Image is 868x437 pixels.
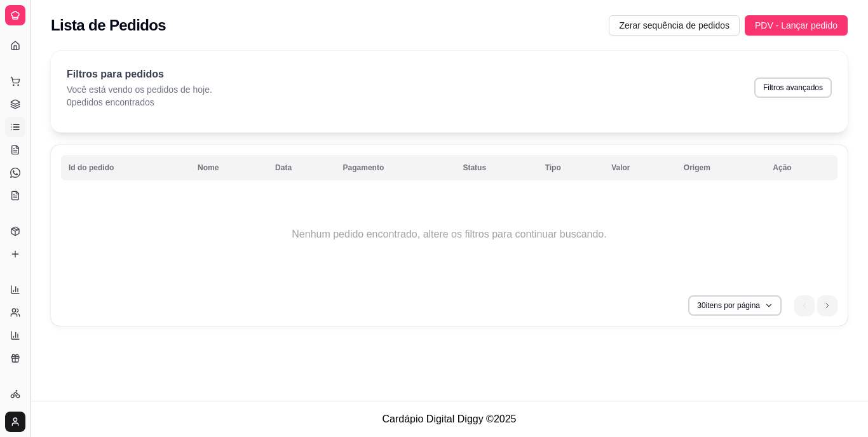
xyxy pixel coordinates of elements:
[604,155,676,180] th: Valor
[688,295,782,316] button: 30itens por página
[754,77,832,98] button: Filtros avançados
[268,155,335,180] th: Data
[609,15,740,36] button: Zerar sequência de pedidos
[619,18,729,32] span: Zerar sequência de pedidos
[755,18,837,32] span: PDV - Lançar pedido
[67,96,212,109] p: 0 pedidos encontrados
[31,401,868,437] footer: Cardápio Digital Diggy © 2025
[788,289,844,322] nav: pagination navigation
[190,155,268,180] th: Nome
[817,295,837,316] li: next page button
[538,155,604,180] th: Tipo
[765,155,837,180] th: Ação
[745,15,848,36] button: PDV - Lançar pedido
[67,67,212,82] p: Filtros para pedidos
[676,155,766,180] th: Origem
[336,155,456,180] th: Pagamento
[51,15,166,36] h2: Lista de Pedidos
[61,155,190,180] th: Id do pedido
[61,184,837,285] td: Nenhum pedido encontrado, altere os filtros para continuar buscando.
[455,155,537,180] th: Status
[67,83,212,96] p: Você está vendo os pedidos de hoje.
